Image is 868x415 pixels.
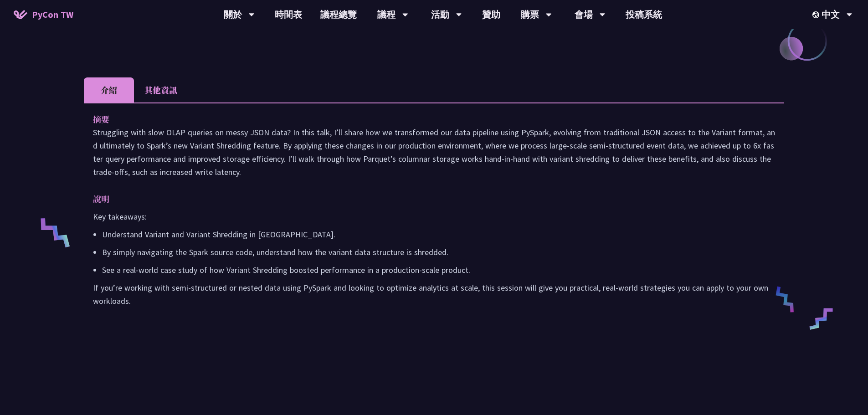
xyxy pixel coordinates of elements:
li: 介紹 [84,77,134,102]
span: PyCon TW [32,8,73,21]
img: Locale Icon [812,11,822,18]
p: If you’re working with semi-structured or nested data using PySpark and looking to optimize analy... [93,281,775,307]
a: PyCon TW [5,3,82,26]
p: By simply navigating the Spark source code, understand how the variant data structure is shredded. [102,246,775,259]
img: Home icon of PyCon TW 2025 [14,10,27,19]
li: 其他資訊 [134,77,188,102]
p: Understand Variant and Variant Shredding in [GEOGRAPHIC_DATA]. [102,228,775,241]
p: 摘要 [93,113,757,126]
p: Key takeaways: [93,210,775,223]
p: Struggling with slow OLAP queries on messy JSON data? In this talk, I’ll share how we transformed... [93,126,775,179]
p: 說明 [93,192,757,205]
p: See a real-world case study of how Variant Shredding boosted performance in a production-scale pr... [102,263,775,277]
